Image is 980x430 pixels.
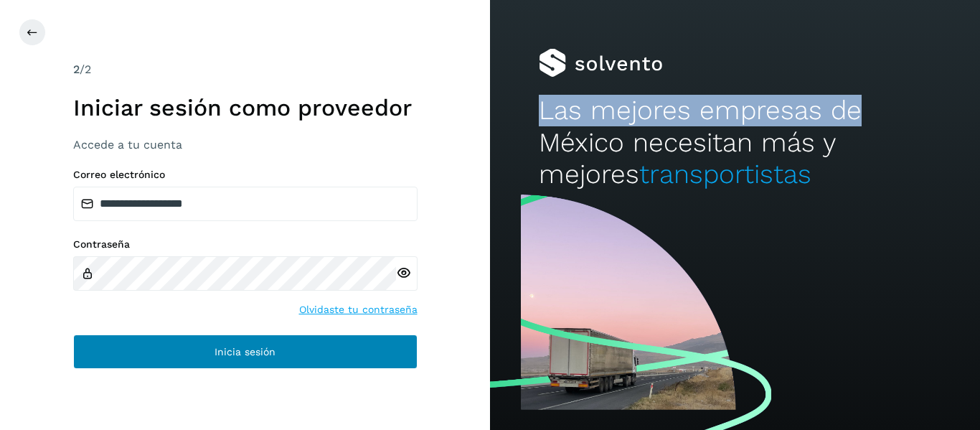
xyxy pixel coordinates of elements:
h3: Accede a tu cuenta [73,138,418,151]
span: transportistas [639,159,811,190]
span: 2 [73,62,80,76]
div: /2 [73,61,418,78]
label: Contraseña [73,238,418,251]
span: Inicia sesión [215,347,275,357]
label: Correo electrónico [73,169,418,181]
a: Olvidaste tu contraseña [299,302,418,317]
button: Inicia sesión [73,335,418,369]
h2: Las mejores empresas de México necesitan más y mejores [539,95,930,190]
h1: Iniciar sesión como proveedor [73,94,418,121]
